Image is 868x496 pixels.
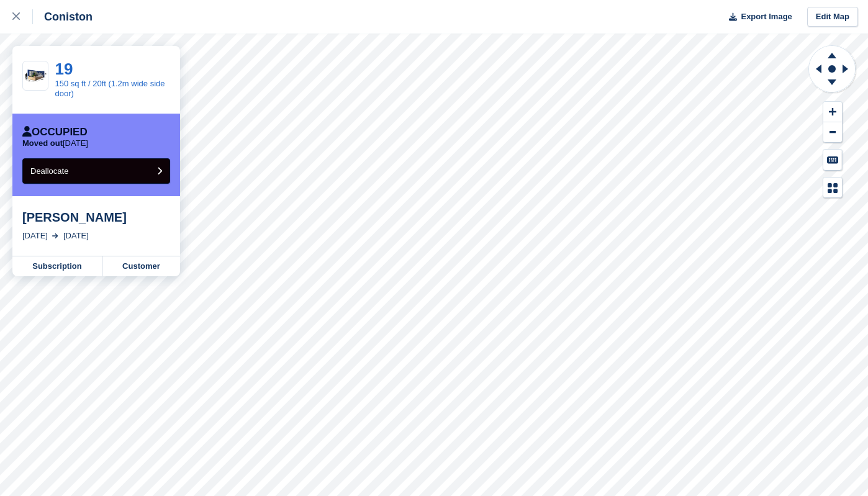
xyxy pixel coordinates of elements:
a: Subscription [12,256,102,276]
button: Zoom Out [823,122,842,143]
span: Moved out [22,138,63,148]
div: [DATE] [22,230,48,242]
div: Occupied [22,126,88,138]
a: Customer [102,256,180,276]
button: Keyboard Shortcuts [823,150,842,170]
button: Zoom In [823,102,842,122]
a: Edit Map [807,7,858,27]
button: Deallocate [22,158,170,184]
span: Deallocate [30,166,68,176]
p: [DATE] [22,138,88,148]
img: arrow-right-light-icn-cde0832a797a2874e46488d9cf13f60e5c3a73dbe684e267c42b8395dfbc2abf.svg [52,233,58,238]
a: 19 [55,60,73,78]
button: Map Legend [823,178,842,198]
div: [PERSON_NAME] [22,210,170,225]
span: Export Image [741,11,792,23]
div: Coniston [33,9,93,24]
a: 150 sq ft / 20ft (1.2m wide side door) [55,79,165,98]
img: 20-ft-container.jpg [23,66,48,85]
button: Export Image [721,7,792,27]
div: [DATE] [63,230,89,242]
